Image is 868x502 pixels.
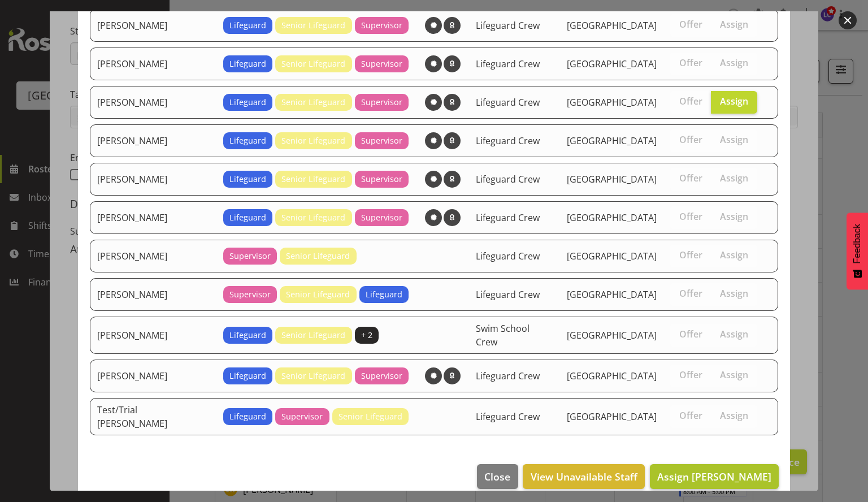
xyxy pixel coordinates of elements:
[229,370,266,382] span: Lifeguard
[90,398,216,435] td: Test/Trial [PERSON_NAME]
[679,249,702,261] span: Offer
[567,211,657,224] span: [GEOGRAPHIC_DATA]
[567,410,657,423] span: [GEOGRAPHIC_DATA]
[90,163,216,196] td: [PERSON_NAME]
[229,410,266,423] span: Lifeguard
[281,173,345,185] span: Senior Lifeguard
[229,135,266,147] span: Lifeguard
[679,328,702,340] span: Offer
[281,329,345,341] span: Senior Lifeguard
[531,469,637,484] span: View Unavailable Staff
[281,410,323,423] span: Supervisor
[90,86,216,119] td: [PERSON_NAME]
[281,135,345,147] span: Senior Lifeguard
[229,96,266,109] span: Lifeguard
[567,135,657,147] span: [GEOGRAPHIC_DATA]
[366,288,402,301] span: Lifeguard
[229,58,266,70] span: Lifeguard
[476,211,540,224] span: Lifeguard Crew
[657,470,771,483] span: Assign [PERSON_NAME]
[476,250,540,262] span: Lifeguard Crew
[720,410,748,421] span: Assign
[679,211,702,222] span: Offer
[229,329,266,341] span: Lifeguard
[679,410,702,421] span: Offer
[484,469,510,484] span: Close
[476,288,540,301] span: Lifeguard Crew
[476,322,530,348] span: Swim School Crew
[90,9,216,42] td: [PERSON_NAME]
[720,96,748,107] span: Assign
[567,58,657,70] span: [GEOGRAPHIC_DATA]
[679,369,702,380] span: Offer
[679,96,702,107] span: Offer
[567,19,657,32] span: [GEOGRAPHIC_DATA]
[567,250,657,262] span: [GEOGRAPHIC_DATA]
[567,96,657,109] span: [GEOGRAPHIC_DATA]
[90,240,216,272] td: [PERSON_NAME]
[679,288,702,299] span: Offer
[720,19,748,30] span: Assign
[679,172,702,184] span: Offer
[567,370,657,382] span: [GEOGRAPHIC_DATA]
[476,410,540,423] span: Lifeguard Crew
[361,96,402,109] span: Supervisor
[229,250,271,262] span: Supervisor
[476,173,540,185] span: Lifeguard Crew
[286,250,350,262] span: Senior Lifeguard
[523,464,644,489] button: View Unavailable Staff
[361,19,402,32] span: Supervisor
[281,96,345,109] span: Senior Lifeguard
[679,57,702,68] span: Offer
[720,172,748,184] span: Assign
[90,124,216,157] td: [PERSON_NAME]
[567,288,657,301] span: [GEOGRAPHIC_DATA]
[679,19,702,30] span: Offer
[476,135,540,147] span: Lifeguard Crew
[847,213,868,289] button: Feedback - Show survey
[229,211,266,224] span: Lifeguard
[567,329,657,341] span: [GEOGRAPHIC_DATA]
[361,370,402,382] span: Supervisor
[476,58,540,70] span: Lifeguard Crew
[852,224,862,263] span: Feedback
[720,134,748,145] span: Assign
[90,201,216,234] td: [PERSON_NAME]
[567,173,657,185] span: [GEOGRAPHIC_DATA]
[361,173,402,185] span: Supervisor
[720,57,748,68] span: Assign
[90,47,216,80] td: [PERSON_NAME]
[477,464,518,489] button: Close
[361,58,402,70] span: Supervisor
[229,288,271,301] span: Supervisor
[720,211,748,222] span: Assign
[229,19,266,32] span: Lifeguard
[650,464,779,489] button: Assign [PERSON_NAME]
[229,173,266,185] span: Lifeguard
[90,317,216,354] td: [PERSON_NAME]
[679,134,702,145] span: Offer
[281,211,345,224] span: Senior Lifeguard
[281,370,345,382] span: Senior Lifeguard
[286,288,350,301] span: Senior Lifeguard
[281,58,345,70] span: Senior Lifeguard
[361,135,402,147] span: Supervisor
[720,288,748,299] span: Assign
[720,249,748,261] span: Assign
[90,278,216,311] td: [PERSON_NAME]
[361,211,402,224] span: Supervisor
[720,369,748,380] span: Assign
[90,360,216,392] td: [PERSON_NAME]
[476,370,540,382] span: Lifeguard Crew
[338,410,402,423] span: Senior Lifeguard
[476,96,540,109] span: Lifeguard Crew
[720,328,748,340] span: Assign
[281,19,345,32] span: Senior Lifeguard
[476,19,540,32] span: Lifeguard Crew
[361,329,372,341] span: + 2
